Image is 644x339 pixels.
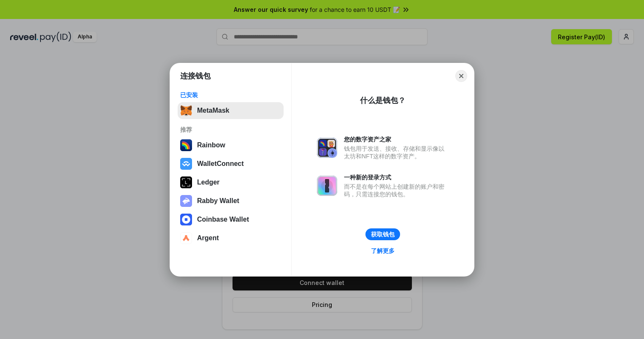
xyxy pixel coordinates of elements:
img: svg+xml,%3Csvg%20xmlns%3D%22http%3A%2F%2Fwww.w3.org%2F2000%2Fsvg%22%20fill%3D%22none%22%20viewBox... [317,176,337,196]
img: svg+xml,%3Csvg%20width%3D%2228%22%20height%3D%2228%22%20viewBox%3D%220%200%2028%2028%22%20fill%3D... [180,214,192,225]
div: 已安装 [180,91,281,99]
button: Rainbow [178,137,284,154]
div: 而不是在每个网站上创建新的账户和密码，只需连接您的钱包。 [344,183,449,198]
div: MetaMask [197,107,229,114]
button: WalletConnect [178,155,284,172]
img: svg+xml,%3Csvg%20width%3D%2228%22%20height%3D%2228%22%20viewBox%3D%220%200%2028%2028%22%20fill%3D... [180,232,192,244]
img: svg+xml,%3Csvg%20xmlns%3D%22http%3A%2F%2Fwww.w3.org%2F2000%2Fsvg%22%20fill%3D%22none%22%20viewBox... [317,138,337,158]
button: 获取钱包 [365,228,400,240]
div: 什么是钱包？ [360,95,406,106]
img: svg+xml,%3Csvg%20fill%3D%22none%22%20height%3D%2233%22%20viewBox%3D%220%200%2035%2033%22%20width%... [180,105,192,117]
div: 推荐 [180,126,281,133]
div: 了解更多 [371,247,395,255]
div: 获取钱包 [371,231,395,238]
img: svg+xml,%3Csvg%20xmlns%3D%22http%3A%2F%2Fwww.w3.org%2F2000%2Fsvg%22%20fill%3D%22none%22%20viewBox... [180,195,192,207]
button: Argent [178,230,284,247]
button: Coinbase Wallet [178,211,284,228]
div: Argent [197,234,219,242]
img: svg+xml,%3Csvg%20width%3D%2228%22%20height%3D%2228%22%20viewBox%3D%220%200%2028%2028%22%20fill%3D... [180,158,192,170]
div: Ledger [197,179,219,186]
button: Close [455,70,467,82]
div: Rainbow [197,141,225,149]
div: Rabby Wallet [197,197,239,205]
div: Coinbase Wallet [197,216,249,223]
div: 一种新的登录方式 [344,174,449,181]
div: 钱包用于发送、接收、存储和显示像以太坊和NFT这样的数字资产。 [344,145,449,160]
div: 您的数字资产之家 [344,136,449,143]
button: Rabby Wallet [178,193,284,209]
h1: 连接钱包 [180,71,211,81]
div: WalletConnect [197,160,244,168]
button: MetaMask [178,102,284,119]
img: svg+xml,%3Csvg%20width%3D%22120%22%20height%3D%22120%22%20viewBox%3D%220%200%20120%20120%22%20fil... [180,139,192,151]
a: 了解更多 [366,245,400,256]
button: Ledger [178,174,284,191]
img: svg+xml,%3Csvg%20xmlns%3D%22http%3A%2F%2Fwww.w3.org%2F2000%2Fsvg%22%20width%3D%2228%22%20height%3... [180,176,192,188]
